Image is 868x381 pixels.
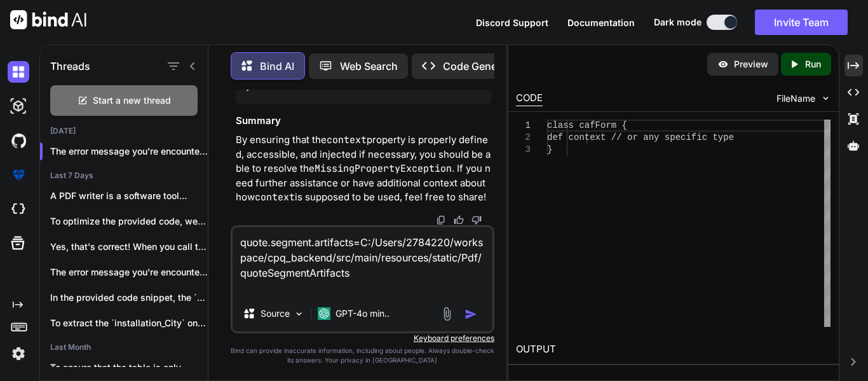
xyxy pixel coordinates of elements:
[50,190,208,202] p: A PDF writer is a software tool...
[231,333,494,343] p: Keyboard preferences
[40,170,208,181] h2: Last 7 Days
[236,114,492,128] h3: Summary
[516,132,531,144] div: 2
[436,215,446,225] img: copy
[50,145,208,158] p: The error message you're encountering, `...
[336,307,390,320] p: GPT-4o min..
[547,132,734,142] span: def context // or any specific type
[10,10,86,29] img: Bind AI
[236,133,492,205] p: By ensuring that the property is properly defined, accessible, and injected if necessary, you sho...
[476,17,548,28] span: Discord Support
[40,342,208,352] h2: Last Month
[454,215,464,225] img: like
[294,308,304,319] img: Pick Models
[734,58,768,71] p: Preview
[476,16,548,29] button: Discord Support
[471,215,482,225] img: dislike
[567,16,635,29] button: Documentation
[8,95,29,117] img: darkAi-studio
[516,91,543,106] div: CODE
[327,134,367,146] code: context
[443,59,520,74] p: Code Generator
[50,317,208,329] p: To extract the `installation_City` only if it...
[50,291,208,304] p: In the provided code snippet, the `finalPricingMap`...
[8,198,29,220] img: cloudideIcon
[50,240,208,253] p: Yes, that's correct! When you call the...
[50,361,208,374] p: To ensure that the table is only...
[465,308,477,321] img: icon
[50,59,90,74] h1: Threads
[318,307,330,320] img: GPT-4o mini
[516,120,531,132] div: 1
[50,266,208,279] p: The error message you're encountering, which indicates...
[340,59,398,74] p: Web Search
[547,144,552,155] span: }
[93,94,171,107] span: Start a new thread
[231,346,494,365] p: Bind can provide inaccurate information, including about people. Always double-check its answers....
[820,93,831,104] img: chevron down
[805,58,821,71] p: Run
[508,335,839,364] h2: OUTPUT
[755,10,848,35] button: Invite Team
[440,307,454,321] img: attachment
[654,16,702,29] span: Dark mode
[255,191,295,204] code: context
[8,343,29,364] img: settings
[260,59,294,74] p: Bind AI
[717,59,729,70] img: preview
[261,307,290,320] p: Source
[547,120,627,130] span: class cafForm {
[8,61,29,83] img: darkChat
[567,17,635,28] span: Documentation
[315,162,452,175] code: MissingPropertyException
[233,227,492,296] textarea: quote.segment.artifacts=C:/Users/2784220/workspace/cpq_backend/src/main/resources/static/Pdf/quot...
[776,92,815,105] span: FileName
[40,126,208,136] h2: [DATE]
[8,164,29,186] img: premium
[516,144,531,156] div: 3
[8,130,29,151] img: githubDark
[50,215,208,228] p: To optimize the provided code, we can...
